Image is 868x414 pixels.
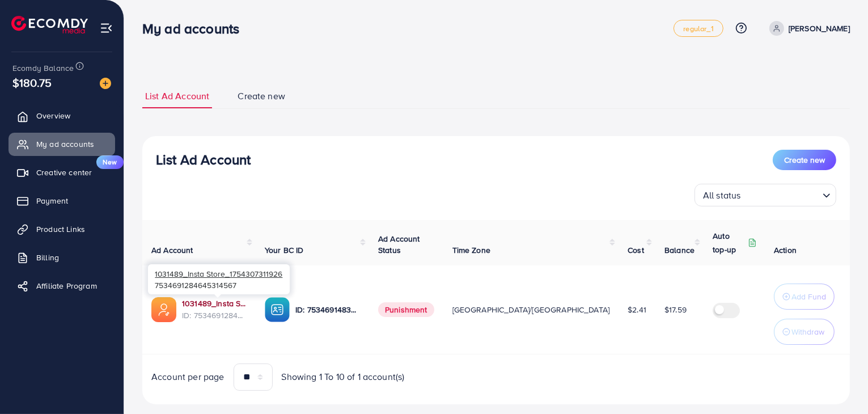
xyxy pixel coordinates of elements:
[36,110,70,121] span: Overview
[9,246,115,269] a: Billing
[265,244,304,256] span: Your BC ID
[774,319,835,345] button: Withdraw
[156,151,251,168] h3: List Ad Account
[12,74,52,91] span: $180.75
[100,78,111,89] img: image
[155,268,282,279] span: 1031489_Insta Store_1754307311926
[784,154,825,166] span: Create new
[36,195,68,206] span: Payment
[9,133,115,155] a: My ad accounts
[36,138,94,150] span: My ad accounts
[683,25,713,32] span: regular_1
[145,90,209,103] span: List Ad Account
[701,187,743,204] span: All status
[151,297,176,322] img: ic-ads-acc.e4c84228.svg
[774,244,797,256] span: Action
[674,20,723,37] a: regular_1
[36,223,85,235] span: Product Links
[295,303,360,316] p: ID: 7534691483421556754
[378,302,434,317] span: Punishment
[100,22,113,35] img: menu
[142,20,248,37] h3: My ad accounts
[774,284,835,310] button: Add Fund
[36,280,97,292] span: Affiliate Program
[452,304,610,315] span: [GEOGRAPHIC_DATA]/[GEOGRAPHIC_DATA]
[151,244,193,256] span: Ad Account
[628,244,644,256] span: Cost
[744,185,818,204] input: Search for option
[182,310,247,321] span: ID: 7534691284645314567
[9,189,115,212] a: Payment
[628,304,646,315] span: $2.41
[9,104,115,127] a: Overview
[96,155,124,169] span: New
[12,62,74,74] span: Ecomdy Balance
[695,184,836,206] div: Search for option
[238,90,285,103] span: Create new
[265,297,290,322] img: ic-ba-acc.ded83a64.svg
[9,161,115,184] a: Creative centerNew
[664,244,695,256] span: Balance
[773,150,836,170] button: Create new
[36,252,59,263] span: Billing
[11,16,88,33] img: logo
[182,298,247,309] a: 1031489_Insta Store_1754307311926
[791,290,826,303] p: Add Fund
[791,325,824,339] p: Withdraw
[713,229,746,256] p: Auto top-up
[789,22,850,35] p: [PERSON_NAME]
[151,370,225,383] span: Account per page
[664,304,687,315] span: $17.59
[765,21,850,36] a: [PERSON_NAME]
[282,370,405,383] span: Showing 1 To 10 of 1 account(s)
[820,363,859,405] iframe: Chat
[9,218,115,240] a: Product Links
[378,233,420,256] span: Ad Account Status
[9,274,115,297] a: Affiliate Program
[452,244,490,256] span: Time Zone
[36,167,92,178] span: Creative center
[148,264,290,294] div: 7534691284645314567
